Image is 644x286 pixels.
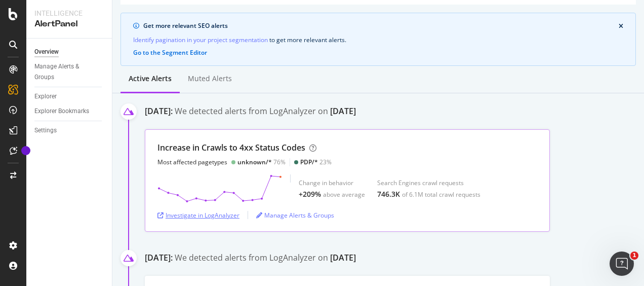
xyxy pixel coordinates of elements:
[129,74,172,84] div: Active alerts
[157,142,305,154] div: Increase in Crawls to 4xx Status Codes
[377,178,480,187] div: Search Engines crawl requests
[34,61,95,83] div: Manage Alerts & Groups
[133,34,623,45] div: to get more relevant alerts .
[21,146,30,155] div: Tooltip anchor
[133,49,207,56] button: Go to the Segment Editor
[330,105,356,117] div: [DATE]
[175,252,356,266] div: We detected alerts from LogAnalyzer on
[34,18,104,30] div: AlertPanel
[133,34,268,45] a: Identify pagination in your project segmentation
[300,158,332,166] div: 23%
[256,207,334,223] button: Manage Alerts & Groups
[34,106,89,117] div: Explorer Bookmarks
[237,158,272,166] div: unknown/*
[610,252,634,276] iframe: Intercom live chat
[175,105,356,119] div: We detected alerts from LogAnalyzer on
[145,105,173,119] div: [DATE]:
[34,61,105,83] a: Manage Alerts & Groups
[402,190,480,199] div: of 6.1M total crawl requests
[256,211,334,220] a: Manage Alerts & Groups
[300,158,318,166] div: PDP/*
[143,21,619,30] div: Get more relevant SEO alerts
[34,47,105,57] a: Overview
[34,47,59,57] div: Overview
[157,211,239,220] a: Investigate in LogAnalyzer
[616,21,626,32] button: close banner
[188,74,232,84] div: Muted alerts
[34,125,105,136] a: Settings
[34,8,104,18] div: Intelligence
[145,252,173,266] div: [DATE]:
[330,252,356,264] div: [DATE]
[323,190,365,199] div: above average
[120,13,636,66] div: info banner
[34,125,57,136] div: Settings
[299,178,365,187] div: Change in behavior
[34,91,57,102] div: Explorer
[299,189,321,199] div: +209%
[34,91,105,102] a: Explorer
[237,158,286,166] div: 76%
[630,252,638,260] span: 1
[157,207,239,223] button: Investigate in LogAnalyzer
[157,158,227,166] div: Most affected pagetypes
[34,106,105,117] a: Explorer Bookmarks
[377,189,400,199] div: 746.3K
